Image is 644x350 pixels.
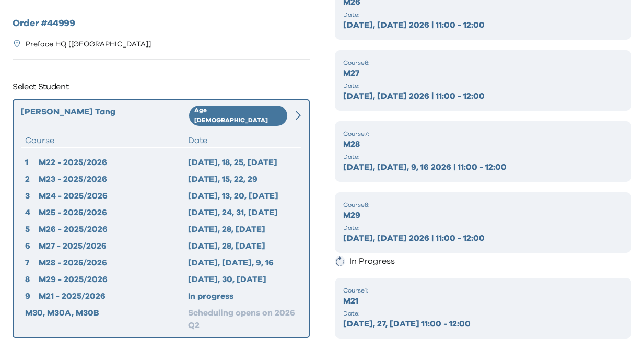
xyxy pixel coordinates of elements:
[343,209,624,221] p: M29
[39,156,188,169] div: M22 - 2025/2026
[343,161,624,173] p: [DATE], [DATE], 9, 16 2026 | 11:00 - 12:00
[39,173,188,185] div: M23 - 2025/2026
[13,78,310,95] p: Select Student
[343,318,624,330] p: [DATE], 27, [DATE] 11:00 - 12:00
[188,223,297,236] div: [DATE], 28, [DATE]
[39,290,188,302] div: M21 - 2025/2026
[343,286,624,295] p: Course 1 :
[343,10,624,19] p: Date:
[343,138,624,150] p: M28
[25,256,39,269] div: 7
[188,173,297,185] div: [DATE], 15, 22, 29
[343,67,624,79] p: M27
[25,206,39,219] div: 4
[188,256,297,269] div: [DATE], [DATE], 9, 16
[25,223,39,236] div: 5
[25,190,39,202] div: 3
[39,240,188,252] div: M27 - 2025/2026
[39,223,188,236] div: M26 - 2025/2026
[188,190,297,202] div: [DATE], 13, 20, [DATE]
[39,273,188,286] div: M29 - 2025/2026
[188,273,297,286] div: [DATE], 30, [DATE]
[343,59,624,67] p: Course 6 :
[343,90,624,102] p: [DATE], [DATE] 2026 | 11:00 - 12:00
[39,206,188,219] div: M25 - 2025/2026
[25,240,39,252] div: 6
[21,106,189,126] div: [PERSON_NAME] Tang
[188,206,297,219] div: [DATE], 24, 31, [DATE]
[188,307,297,332] div: Scheduling opens on 2026 Q2
[25,134,188,147] div: Course
[343,224,624,232] p: Date:
[25,173,39,185] div: 2
[343,295,624,307] p: M21
[343,19,624,31] p: [DATE], [DATE] 2026 | 11:00 - 12:00
[188,134,297,147] div: Date
[189,106,287,126] div: Age [DEMOGRAPHIC_DATA]
[343,201,624,209] p: Course 8 :
[39,256,188,269] div: M28 - 2025/2026
[25,273,39,286] div: 8
[343,153,624,161] p: Date:
[25,156,39,169] div: 1
[26,39,151,50] p: Preface HQ [[GEOGRAPHIC_DATA]]
[349,253,395,270] h2: In Progress
[343,232,624,244] p: [DATE], [DATE] 2026 | 11:00 - 12:00
[39,190,188,202] div: M24 - 2025/2026
[25,290,39,302] div: 9
[343,309,624,318] p: Date:
[25,307,188,332] div: M30, M30A, M30B
[343,130,624,138] p: Course 7 :
[188,290,297,302] div: In progress
[188,156,297,169] div: [DATE], 18, 25, [DATE]
[188,240,297,252] div: [DATE], 28, [DATE]
[343,81,624,90] p: Date:
[13,17,310,31] h2: Order # 44999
